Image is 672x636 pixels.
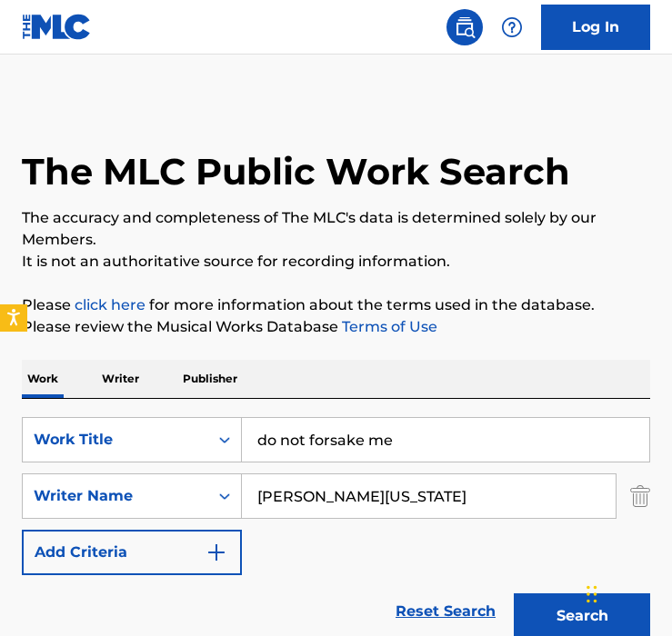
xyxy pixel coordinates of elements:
[22,360,64,398] p: Work
[22,251,650,273] p: It is not an authoritative source for recording information.
[501,16,523,38] img: help
[22,316,650,338] p: Please review the Musical Works Database
[494,9,530,45] div: Help
[581,549,672,636] iframe: Chat Widget
[22,207,650,251] p: The accuracy and completeness of The MLC's data is determined solely by our Members.
[446,9,483,45] a: Public Search
[541,5,650,50] a: Log In
[22,294,650,316] p: Please for more information about the terms used in the database.
[75,296,145,313] a: click here
[386,591,505,631] a: Reset Search
[630,473,650,519] img: Delete Criterion
[177,360,243,398] p: Publisher
[338,318,437,335] a: Terms of Use
[206,542,227,563] img: 9d2ae6d4665cec9f34b9.svg
[454,16,476,38] img: search
[34,485,197,507] div: Writer Name
[587,567,597,621] div: Drag
[22,149,570,194] h1: The MLC Public Work Search
[22,14,92,40] img: MLC Logo
[34,429,197,451] div: Work Title
[96,360,145,398] p: Writer
[22,530,242,575] button: Add Criteria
